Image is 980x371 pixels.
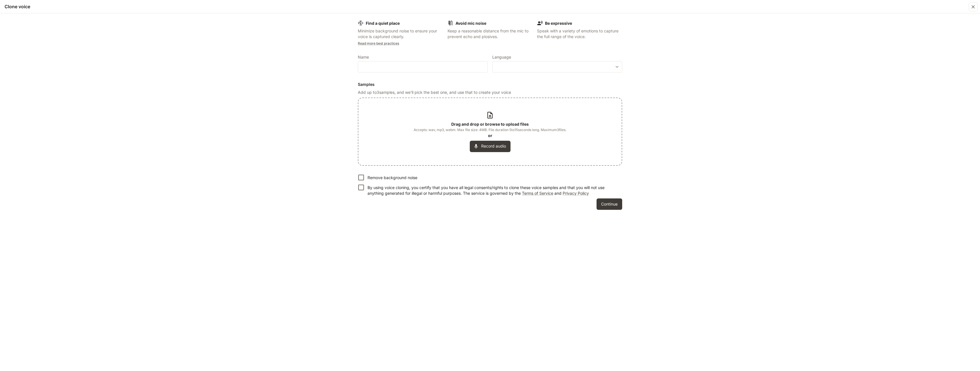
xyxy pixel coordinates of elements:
p: Name [358,55,369,59]
h5: Clone voice [5,3,30,10]
h6: Samples [358,82,622,87]
b: Avoid mic noise [456,21,486,26]
p: Speak with a variety of emotions to capture the full range of the voice. [537,28,622,40]
button: Record audio [470,141,511,152]
div: ​ [493,64,622,70]
span: Accepts: wav, mp3, webm. Max file size: 4MB. File duration 5 to 15 seconds long. Maximum 3 files. [414,127,566,133]
p: By using voice cloning, you certify that you have all legal consents/rights to clone these voice ... [367,185,618,196]
b: Be expressive [545,21,572,26]
p: Language [492,55,511,59]
a: Terms of Service [522,191,553,196]
a: Read more best practices [358,41,399,45]
button: Continue [597,198,622,210]
p: Keep a reasonable distance from the mic to prevent echo and plosives. [448,28,533,40]
a: Privacy Policy [563,191,589,196]
b: or [488,133,492,138]
b: Drag and drop or browse to upload files [451,122,529,127]
p: Add up to 3 samples, and we'll pick the best one, and use that to create your voice [358,90,622,95]
p: Remove background noise [367,175,417,181]
p: Minimize background noise to ensure your voice is captured clearly. [358,28,443,40]
b: Find a quiet place [366,21,400,26]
